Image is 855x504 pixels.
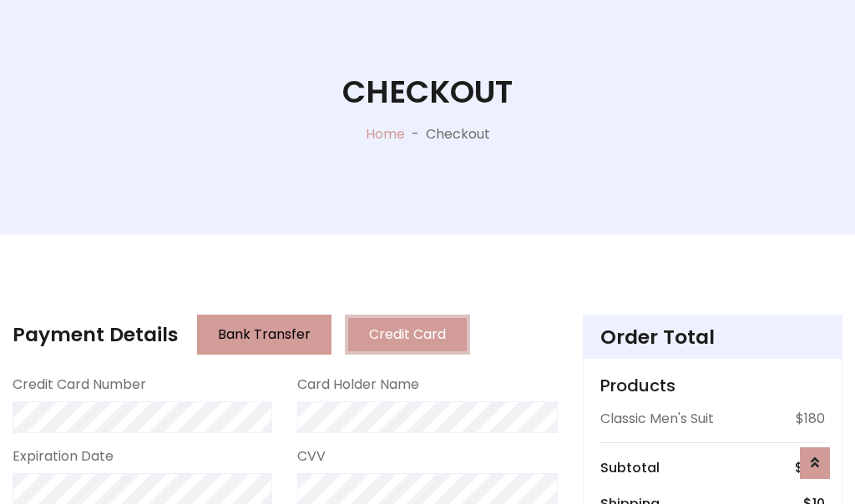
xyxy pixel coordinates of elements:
[197,315,331,355] button: Bank Transfer
[600,375,825,396] h5: Products
[405,124,426,144] p: -
[297,375,419,395] label: Card Holder Name
[13,323,178,346] h4: Payment Details
[600,460,660,476] h6: Subtotal
[342,73,513,111] h1: Checkout
[13,375,146,395] label: Credit Card Number
[426,124,490,144] p: Checkout
[600,325,825,349] h4: Order Total
[796,409,825,429] p: $180
[297,446,326,466] label: CVV
[345,315,470,355] button: Credit Card
[13,446,114,466] label: Expiration Date
[795,460,825,476] h6: $
[366,124,405,144] a: Home
[600,409,714,429] p: Classic Men's Suit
